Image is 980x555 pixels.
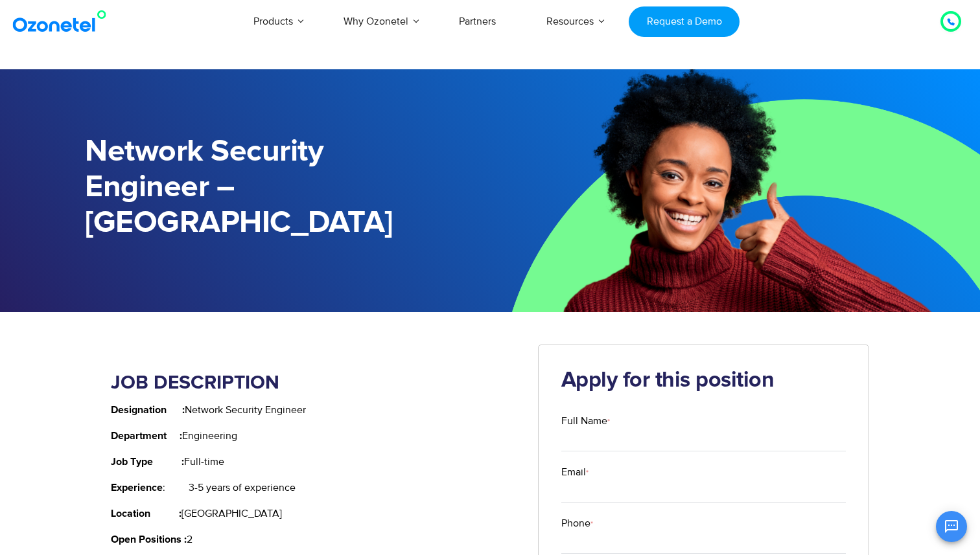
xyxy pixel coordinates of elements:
[629,6,740,37] a: Request a Demo
[111,373,279,392] strong: JOB DESCRIPTION
[936,511,967,542] button: Open chat
[111,532,519,547] p: 2
[111,428,519,444] p: Engineering
[111,506,519,521] p: [GEOGRAPHIC_DATA]
[85,134,490,241] h1: Network Security Engineer – [GEOGRAPHIC_DATA]
[111,405,185,415] strong: Designation :
[561,413,846,429] label: Full Name
[561,368,846,394] h2: Apply for this position
[111,480,519,495] p: : 3-5 years of experience
[111,454,519,470] p: Full-time
[111,457,184,467] strong: Job Type :
[111,534,187,545] strong: Open Positions :
[111,482,163,493] strong: Experience
[561,515,846,531] label: Phone
[111,508,181,519] strong: Location :
[111,431,182,441] strong: Department :
[111,402,519,418] p: Network Security Engineer
[561,464,846,480] label: Email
